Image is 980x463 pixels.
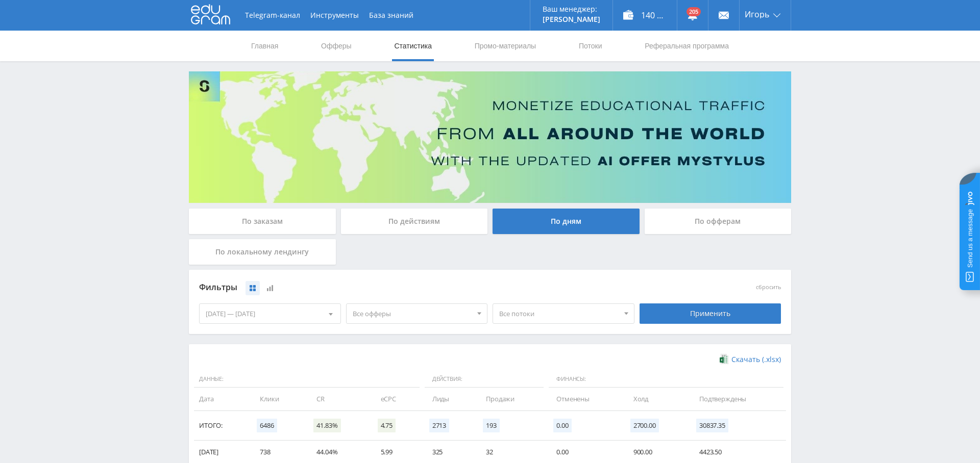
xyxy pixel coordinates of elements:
[543,15,600,23] p: [PERSON_NAME]
[640,303,781,324] div: Применить
[189,71,791,203] img: Banner
[422,388,476,410] td: Лиды
[745,10,769,18] span: Игорь
[630,419,659,432] span: 2700.00
[731,355,781,364] span: Скачать (.xlsx)
[393,31,433,61] a: Статистика
[257,419,277,432] span: 6486
[546,388,623,410] td: Отменены
[378,419,396,432] span: 4.75
[696,419,728,432] span: 30837.35
[553,419,571,432] span: 0.00
[644,31,730,61] a: Реферальная программа
[189,209,336,234] div: По заказам
[429,419,449,432] span: 2713
[320,31,353,61] a: Офферы
[200,304,340,323] div: [DATE] — [DATE]
[306,388,370,410] td: CR
[720,354,728,364] img: xlsx
[645,209,792,234] div: По офферам
[756,284,781,291] button: сбросить
[474,31,537,61] a: Промо-материалы
[189,239,336,265] div: По локальному лендингу
[499,304,619,323] span: Все потоки
[483,419,500,432] span: 193
[543,5,600,13] p: Ваш менеджер:
[689,388,786,410] td: Подтверждены
[353,304,472,323] span: Все офферы
[341,209,488,234] div: По действиям
[250,31,279,61] a: Главная
[549,371,783,388] span: Финансы:
[194,411,250,441] td: Итого:
[250,388,306,410] td: Клики
[194,388,250,410] td: Дата
[371,388,422,410] td: eCPC
[720,354,781,365] a: Скачать (.xlsx)
[623,388,689,410] td: Холд
[313,419,340,432] span: 41.83%
[199,280,634,295] div: Фильтры
[194,371,420,388] span: Данные:
[425,371,544,388] span: Действия:
[476,388,546,410] td: Продажи
[493,209,640,234] div: По дням
[578,31,603,61] a: Потоки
